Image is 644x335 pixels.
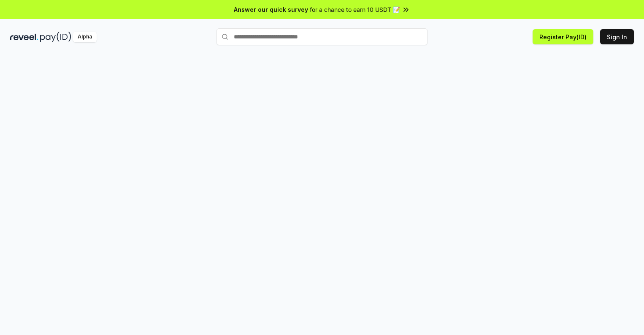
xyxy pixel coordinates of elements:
[600,29,634,44] button: Sign In
[310,5,400,14] span: for a chance to earn 10 USDT 📝
[10,32,38,42] img: reveel_dark
[73,32,97,42] div: Alpha
[40,32,71,42] img: pay_id
[234,5,308,14] span: Answer our quick survey
[533,29,593,44] button: Register Pay(ID)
